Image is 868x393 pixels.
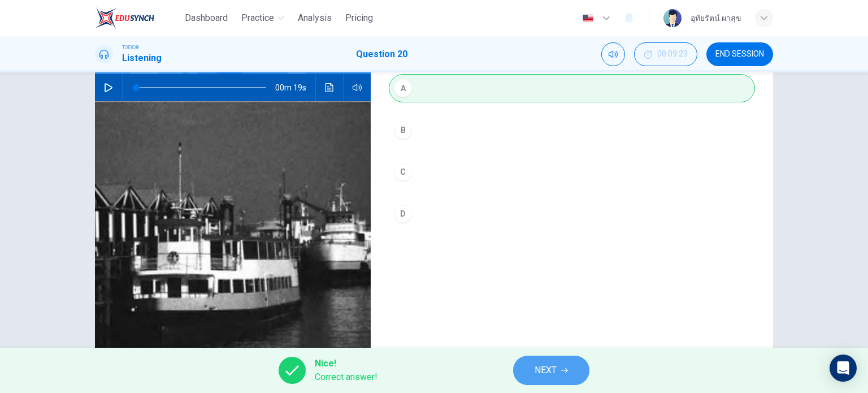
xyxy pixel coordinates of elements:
button: Analysis [293,8,336,28]
button: Practice [237,8,289,28]
span: NEXT [535,362,557,378]
span: END SESSION [715,50,764,59]
img: EduSynch logo [95,7,154,29]
img: Photographs [95,101,371,377]
button: Dashboard [180,8,232,28]
span: Correct answer! [315,370,377,384]
span: 00m 19s [275,74,315,101]
div: Open Intercom Messenger [830,355,857,382]
h1: Listening [122,51,162,65]
button: Click to see the audio transcription [320,74,338,101]
span: Pricing [345,11,373,25]
h1: Question 20 [356,47,407,61]
span: Practice [241,11,274,25]
img: en [581,14,595,23]
button: 00:09:23 [634,42,697,66]
span: Analysis [298,11,332,25]
button: Pricing [341,8,377,28]
img: Profile picture [663,9,682,27]
span: 00:09:23 [657,50,688,59]
a: EduSynch logo [95,7,180,29]
span: Nice! [315,357,377,370]
button: NEXT [513,356,589,385]
div: Mute [601,42,625,66]
button: END SESSION [706,42,773,66]
div: อุทัยรัตน์ ผาสุข [691,11,741,25]
span: Dashboard [185,11,228,25]
span: TOEIC® [122,44,139,51]
div: Hide [634,42,697,66]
